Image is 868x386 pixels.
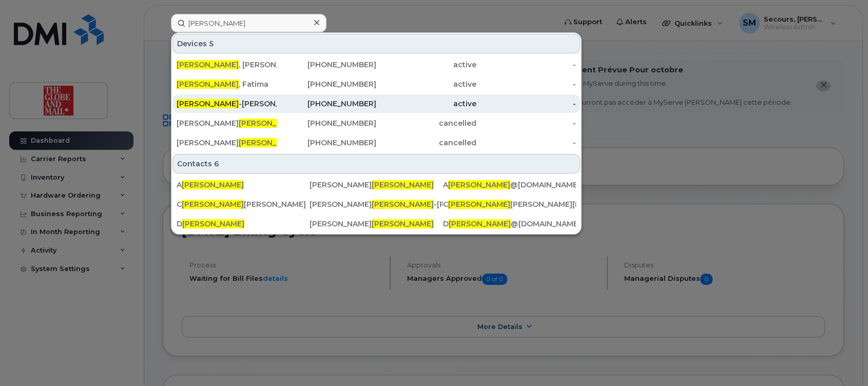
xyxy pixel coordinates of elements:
[172,34,580,53] div: Devices
[172,55,580,74] a: [PERSON_NAME], [PERSON_NAME][PHONE_NUMBER]active-
[277,99,377,109] div: [PHONE_NUMBER]
[376,99,476,109] div: active
[209,38,214,49] span: 5
[443,199,576,209] div: C [PERSON_NAME][EMAIL_ADDRESS][DOMAIN_NAME]
[277,138,377,148] div: [PHONE_NUMBER]
[476,79,576,89] div: -
[214,159,219,169] span: 6
[376,60,476,70] div: active
[177,60,277,70] div: , [PERSON_NAME]
[172,154,580,173] div: Contacts
[177,118,277,128] div: [PERSON_NAME]
[476,138,576,148] div: -
[239,138,301,147] span: [PERSON_NAME]
[172,75,580,93] a: [PERSON_NAME], Fatima[PHONE_NUMBER]active-
[177,219,310,229] div: D
[449,219,511,228] span: [PERSON_NAME]
[448,200,510,209] span: [PERSON_NAME]
[177,180,310,190] div: A
[172,215,580,233] a: D[PERSON_NAME][PERSON_NAME][PERSON_NAME]D[PERSON_NAME]@[DOMAIN_NAME]
[448,180,510,189] span: [PERSON_NAME]
[310,219,442,229] div: [PERSON_NAME]
[172,133,580,152] a: [PERSON_NAME][PERSON_NAME][PHONE_NUMBER]cancelled-
[277,118,377,128] div: [PHONE_NUMBER]
[182,219,244,228] span: [PERSON_NAME]
[177,79,277,89] div: , Fatima
[177,99,239,108] span: [PERSON_NAME]
[277,79,377,89] div: [PHONE_NUMBER]
[177,60,239,69] span: [PERSON_NAME]
[172,195,580,214] a: C[PERSON_NAME][PERSON_NAME][PERSON_NAME][PERSON_NAME]-[PERSON_NAME]C[PERSON_NAME][PERSON_NAME][EM...
[372,219,434,228] span: [PERSON_NAME]
[177,99,277,109] div: -[PERSON_NAME]
[172,176,580,194] a: A[PERSON_NAME][PERSON_NAME][PERSON_NAME]A[PERSON_NAME]@[DOMAIN_NAME]
[172,94,580,113] a: [PERSON_NAME]-[PERSON_NAME][PHONE_NUMBER]active-
[376,138,476,148] div: cancelled
[443,180,576,190] div: A @[DOMAIN_NAME]
[182,180,244,189] span: [PERSON_NAME]
[182,200,244,209] span: [PERSON_NAME]
[310,199,442,209] div: [PERSON_NAME] -[PERSON_NAME]
[277,60,377,70] div: [PHONE_NUMBER]
[476,60,576,70] div: -
[177,80,239,89] span: [PERSON_NAME]
[177,138,277,148] div: [PERSON_NAME]
[376,118,476,128] div: cancelled
[177,199,310,209] div: C [PERSON_NAME]
[172,114,580,132] a: [PERSON_NAME][PERSON_NAME][PHONE_NUMBER]cancelled-
[310,180,442,190] div: [PERSON_NAME]
[239,119,301,128] span: [PERSON_NAME]
[372,200,434,209] span: [PERSON_NAME]
[476,99,576,109] div: -
[372,180,434,189] span: [PERSON_NAME]
[443,219,576,229] div: D @[DOMAIN_NAME]
[476,118,576,128] div: -
[376,79,476,89] div: active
